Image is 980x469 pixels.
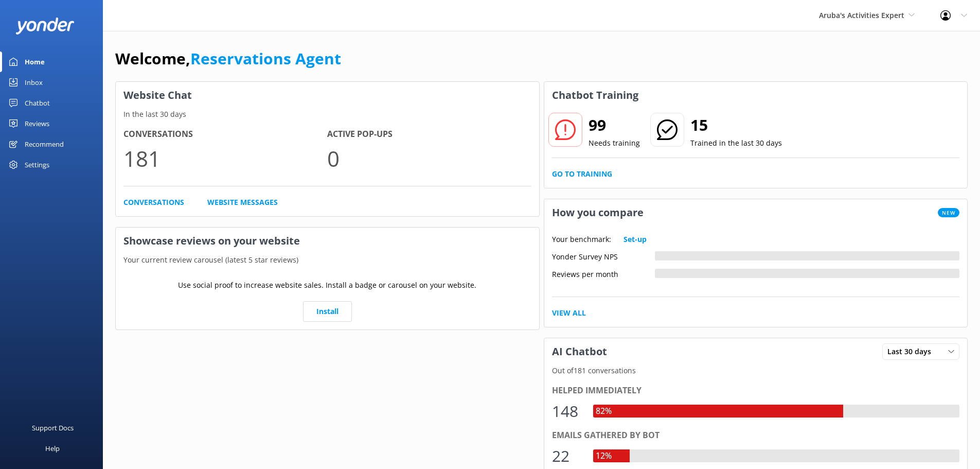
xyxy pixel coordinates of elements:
div: Chatbot [25,93,50,113]
div: Yonder Survey NPS [552,251,655,260]
div: Settings [25,154,49,175]
h2: 15 [690,113,782,137]
p: Trained in the last 30 days [690,137,782,149]
div: Helped immediately [552,384,960,397]
a: Go to Training [552,168,612,180]
h3: Website Chat [116,82,539,109]
div: 82% [593,405,614,418]
a: Install [303,301,352,322]
h3: How you compare [544,199,651,226]
a: Reservations Agent [190,48,341,69]
h3: AI Chatbot [544,338,615,365]
h4: Active Pop-ups [327,128,531,141]
div: 148 [552,399,583,424]
div: Reviews per month [552,269,655,278]
h1: Welcome, [115,46,341,71]
a: Website Messages [207,197,278,208]
div: Support Docs [32,418,74,438]
div: Recommend [25,134,64,154]
h4: Conversations [123,128,327,141]
span: Last 30 days [887,346,937,357]
div: Inbox [25,72,43,93]
div: Emails gathered by bot [552,429,960,442]
div: 22 [552,444,583,468]
span: Aruba's Activities Expert [819,10,904,20]
p: In the last 30 days [116,109,539,120]
img: yonder-white-logo.png [15,18,75,34]
h2: 99 [589,113,640,137]
p: Use social proof to increase website sales. Install a badge or carousel on your website. [178,280,476,291]
a: View All [552,307,586,319]
div: 12% [593,449,614,463]
div: Help [45,438,60,459]
p: Your current review carousel (latest 5 star reviews) [116,254,539,266]
div: Reviews [25,113,49,134]
p: 0 [327,141,531,176]
h3: Chatbot Training [544,82,646,109]
p: Out of 181 conversations [544,365,968,376]
h3: Showcase reviews on your website [116,228,539,254]
span: New [938,208,959,217]
div: Home [25,51,45,72]
a: Conversations [123,197,184,208]
a: Set-up [623,234,647,245]
p: 181 [123,141,327,176]
p: Your benchmark: [552,234,611,245]
p: Needs training [589,137,640,149]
